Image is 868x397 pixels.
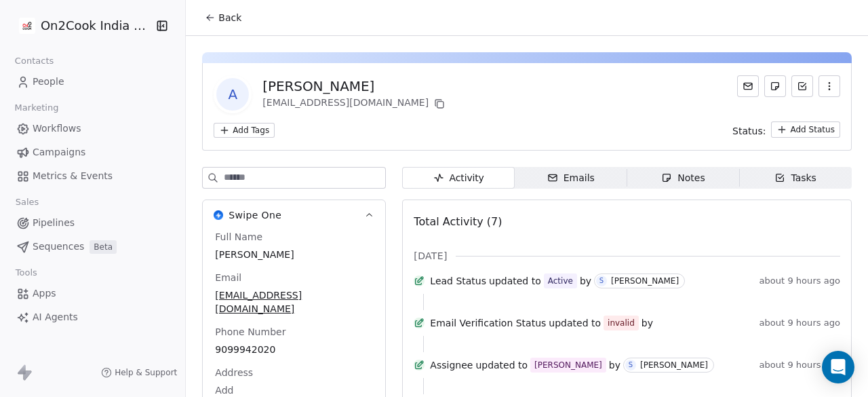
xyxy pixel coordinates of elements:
a: Workflows [11,117,174,140]
span: updated to [549,316,601,330]
span: by [642,316,653,330]
div: Tasks [774,171,816,185]
div: Notes [661,171,705,185]
div: [PERSON_NAME] [640,360,708,370]
a: Help & Support [101,367,177,378]
a: People [11,71,174,93]
div: Emails [547,171,595,185]
div: Open Intercom Messenger [822,351,854,383]
div: [PERSON_NAME] [611,276,679,286]
span: Campaigns [33,145,85,159]
div: invalid [608,316,635,330]
a: AI Agents [11,306,174,328]
span: Sequences [33,240,84,254]
span: about 9 hours ago [759,276,840,286]
span: Email Verification Status [430,316,546,330]
div: [PERSON_NAME] [262,77,448,96]
span: Swipe One [229,208,281,222]
span: updated to [489,274,541,288]
button: Add Tags [214,123,275,138]
span: updated to [475,358,528,372]
img: Swipe One [214,210,223,220]
span: Phone Number [212,325,288,339]
span: On2Cook India Pvt. Ltd. [41,17,153,35]
span: AI Agents [33,310,78,324]
span: Pipelines [33,216,75,230]
span: 9099942020 [215,343,373,356]
span: [PERSON_NAME] [215,248,373,261]
span: by [609,358,620,372]
span: Marketing [9,98,64,118]
a: Metrics & Events [11,165,174,187]
span: Workflows [33,121,81,136]
button: On2Cook India Pvt. Ltd. [16,14,146,37]
span: Apps [33,286,56,301]
a: Pipelines [11,212,174,234]
div: S [629,360,633,371]
span: about 9 hours ago [759,360,840,371]
a: Apps [11,282,174,305]
span: Add [215,383,373,397]
span: Sales [9,192,45,212]
span: Full Name [212,230,265,244]
span: Address [212,366,256,379]
span: Assignee [430,358,473,372]
span: Total Activity (7) [414,215,502,228]
span: Metrics & Events [33,169,113,183]
span: Help & Support [115,367,177,378]
span: about 9 hours ago [759,318,840,328]
span: People [33,75,64,89]
span: [DATE] [414,249,447,263]
span: Email [212,271,244,284]
button: Back [197,5,250,30]
div: [PERSON_NAME] [534,358,602,372]
div: Active [548,274,573,288]
span: by [580,274,591,288]
span: Beta [90,240,117,254]
button: Swipe OneSwipe One [203,200,385,230]
div: [EMAIL_ADDRESS][DOMAIN_NAME] [262,96,448,112]
span: [EMAIL_ADDRESS][DOMAIN_NAME] [215,288,373,316]
img: on2cook%20logo-04%20copy.jpg [19,18,35,34]
span: Lead Status [430,274,486,288]
div: S [599,276,604,286]
span: Status: [732,124,766,138]
a: Campaigns [11,141,174,164]
button: Add Status [771,121,840,138]
span: Tools [9,263,43,283]
a: SequencesBeta [11,235,174,258]
span: A [216,78,249,111]
span: Back [218,11,241,24]
span: Contacts [9,51,60,71]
